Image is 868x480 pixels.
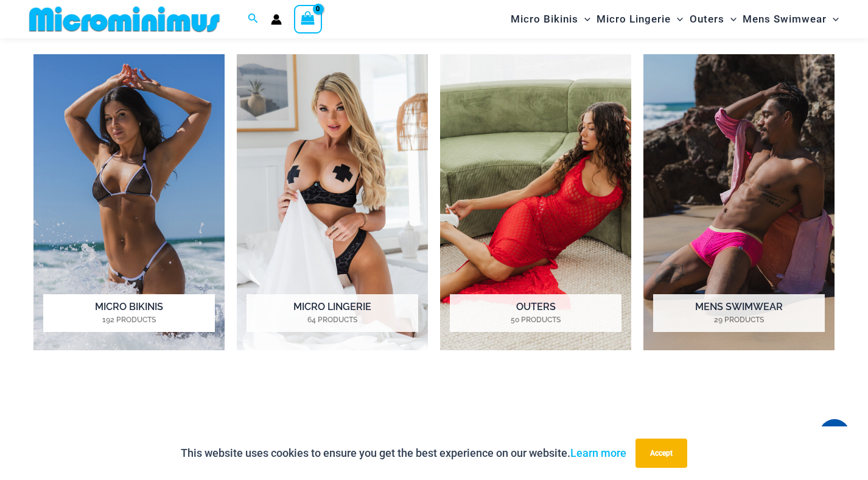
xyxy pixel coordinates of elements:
img: Micro Lingerie [237,54,428,350]
span: Outers [690,4,724,35]
iframe: TrustedSite Certified [33,383,835,474]
h2: Mens Swimwear [653,294,825,332]
span: Menu Toggle [671,4,683,35]
a: View Shopping Cart, empty [294,5,322,33]
img: Micro Bikinis [33,54,225,350]
mark: 50 Products [450,314,621,325]
a: Account icon link [271,14,282,25]
h2: Micro Lingerie [247,294,418,332]
h2: Outers [450,294,621,332]
h2: Micro Bikinis [43,294,215,332]
mark: 192 Products [43,314,215,325]
img: Outers [440,54,631,350]
a: OutersMenu ToggleMenu Toggle [687,4,740,35]
a: Mens SwimwearMenu ToggleMenu Toggle [740,4,842,35]
a: Visit product category Mens Swimwear [643,54,835,350]
a: Micro LingerieMenu ToggleMenu Toggle [593,4,686,35]
span: Menu Toggle [827,4,839,35]
a: Learn more [570,446,626,459]
button: Accept [635,439,687,468]
a: Micro BikinisMenu ToggleMenu Toggle [508,4,593,35]
a: Visit product category Micro Bikinis [33,54,225,350]
span: Mens Swimwear [743,4,827,35]
span: Menu Toggle [724,4,737,35]
p: This website uses cookies to ensure you get the best experience on our website. [181,444,626,462]
img: Mens Swimwear [643,54,835,350]
a: Visit product category Micro Lingerie [237,54,428,350]
span: Micro Bikinis [511,4,578,35]
a: Search icon link [248,12,259,27]
img: MM SHOP LOGO FLAT [24,5,225,33]
span: Micro Lingerie [597,4,671,35]
mark: 29 Products [653,314,825,325]
mark: 64 Products [247,314,418,325]
span: Menu Toggle [578,4,590,35]
nav: Site Navigation [506,2,844,37]
a: Visit product category Outers [440,54,631,350]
